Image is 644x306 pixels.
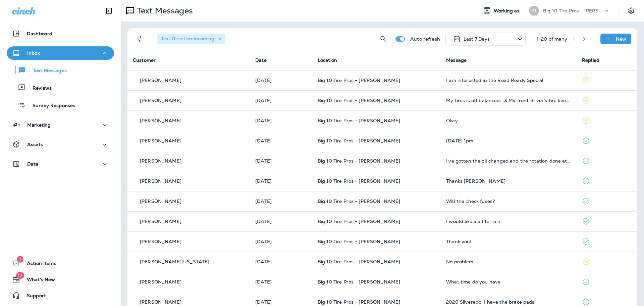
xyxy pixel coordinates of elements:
[255,78,307,83] p: Aug 24, 2025 12:30 PM
[255,138,307,143] p: Aug 22, 2025 10:50 AM
[255,199,307,204] p: Aug 22, 2025 09:29 AM
[100,4,118,17] button: Collapse Sidebar
[318,198,400,204] span: Big 10 Tire Pros - [PERSON_NAME]
[140,239,181,244] p: [PERSON_NAME]
[26,103,75,109] p: Survey Responses
[446,138,571,143] div: Wednesday August 27th at 1pm
[133,57,156,63] span: Customer
[16,272,24,279] span: 17
[318,97,400,103] span: Big 10 Tire Pros - [PERSON_NAME]
[255,178,307,184] p: Aug 22, 2025 09:59 AM
[446,178,571,184] div: Thanks Monica
[318,279,400,285] span: Big 10 Tire Pros - [PERSON_NAME]
[17,256,23,263] span: 1
[543,8,603,13] p: Big 10 Tire Pros - [PERSON_NAME]
[140,158,181,164] p: [PERSON_NAME]
[625,5,637,17] button: Settings
[446,239,571,244] div: Thank you!
[140,259,209,264] p: [PERSON_NAME][US_STATE]
[255,259,307,264] p: Aug 22, 2025 07:43 AM
[140,299,181,305] p: [PERSON_NAME]
[140,199,181,204] p: [PERSON_NAME]
[318,138,400,144] span: Big 10 Tire Pros - [PERSON_NAME]
[446,118,571,123] div: Okay
[255,299,307,305] p: Aug 21, 2025 04:08 PM
[318,218,400,224] span: Big 10 Tire Pros - [PERSON_NAME]
[446,158,571,164] div: I've gotten the oil changed and tire rotation done at the gluckstadt location a few weeks ago. Th...
[140,138,181,143] p: [PERSON_NAME]
[140,279,181,285] p: [PERSON_NAME]
[27,142,43,147] p: Assets
[464,36,490,42] p: Last 7 Days
[318,77,400,83] span: Big 10 Tire Pros - [PERSON_NAME]
[318,299,400,305] span: Big 10 Tire Pros - [PERSON_NAME]
[255,118,307,123] p: Aug 22, 2025 02:07 PM
[26,85,52,92] p: Reviews
[318,118,400,124] span: Big 10 Tire Pros - [PERSON_NAME]
[494,8,522,14] span: Working as:
[446,299,571,305] div: 2020 Silverado. I have the brake pads
[446,219,571,224] div: I would like a all terrain
[255,219,307,224] p: Aug 22, 2025 09:16 AM
[27,31,52,36] p: Dashboard
[318,178,400,184] span: Big 10 Tire Pros - [PERSON_NAME]
[410,36,440,42] p: Auto refresh
[27,161,39,167] p: Data
[20,261,56,269] span: Action Items
[255,239,307,244] p: Aug 22, 2025 07:56 AM
[20,277,55,285] span: What's New
[27,122,51,128] p: Marketing
[7,81,114,95] button: Reviews
[134,6,193,16] p: Text Messages
[318,57,337,63] span: Location
[537,36,568,42] div: 1 - 20 of many
[377,32,390,46] button: Search Messages
[7,46,114,60] button: Inbox
[446,78,571,83] div: I am interested in the Road Ready Special.
[7,273,114,286] button: 17What's New
[140,219,181,224] p: [PERSON_NAME]
[140,78,181,83] p: [PERSON_NAME]
[446,199,571,204] div: Will the check fuses?
[140,178,181,184] p: [PERSON_NAME]
[318,238,400,245] span: Big 10 Tire Pros - [PERSON_NAME]
[27,50,40,56] p: Inbox
[582,57,599,63] span: Replied
[20,293,46,301] span: Support
[255,57,267,63] span: Date
[255,279,307,285] p: Aug 21, 2025 08:19 PM
[255,98,307,103] p: Aug 23, 2025 10:41 AM
[446,57,467,63] span: Message
[529,6,539,16] div: B1
[7,98,114,112] button: Survey Responses
[7,27,114,40] button: Dashboard
[133,32,146,46] button: Filters
[7,118,114,132] button: Marketing
[7,289,114,302] button: Support
[26,68,67,74] p: Text Messages
[446,98,571,103] div: My tires is off balanced...& My front driver's tire keep getting low...when can I get this looked...
[7,257,114,270] button: 1Action Items
[7,138,114,151] button: Assets
[318,158,400,164] span: Big 10 Tire Pros - [PERSON_NAME]
[161,36,214,42] span: Text Direction : Incoming
[7,63,114,77] button: Text Messages
[446,259,571,264] div: No problem
[7,157,114,171] button: Data
[140,118,181,123] p: [PERSON_NAME]
[157,34,225,44] div: Text Direction:Incoming
[318,259,400,265] span: Big 10 Tire Pros - [PERSON_NAME]
[616,36,626,42] p: New
[255,158,307,164] p: Aug 22, 2025 10:22 AM
[446,279,571,285] div: What time do you have
[140,98,181,103] p: [PERSON_NAME]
